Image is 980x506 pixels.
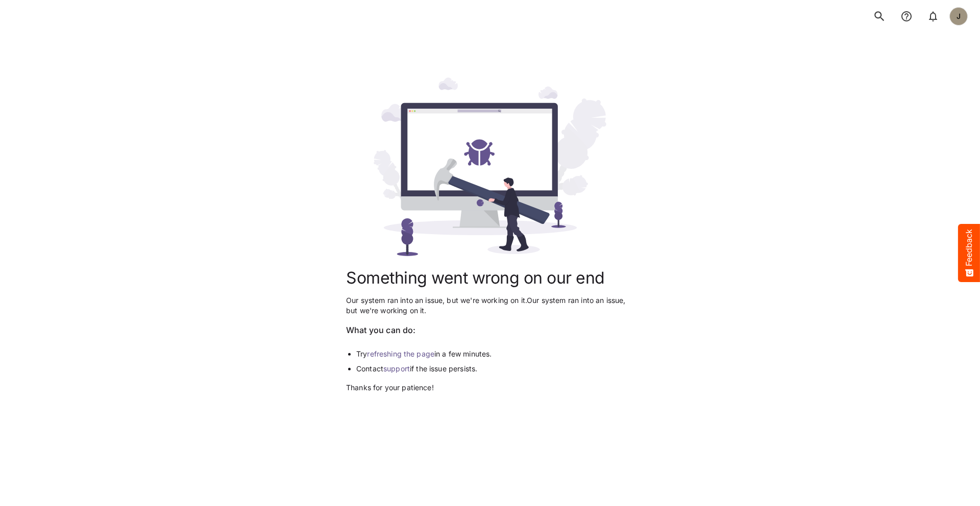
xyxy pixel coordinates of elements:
li: Contact if the issue persists. [356,363,634,374]
button: notifications [896,6,917,27]
h1: Something went wrong on our end [346,268,634,287]
button: Feedback [958,224,980,282]
a: support [383,364,410,373]
button: notifications [923,6,943,27]
div: J [949,7,968,26]
img: error_500.svg [346,78,634,256]
p: What you can do: [346,324,634,336]
p: Our system ran into an issue, but we're working on it. Our system ran into an issue, but we're wo... [346,295,634,316]
a: refreshing the page [367,349,434,358]
li: Try in a few minutes. [356,348,634,359]
p: Thanks for your patience! [346,383,634,393]
button: search [869,6,890,27]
